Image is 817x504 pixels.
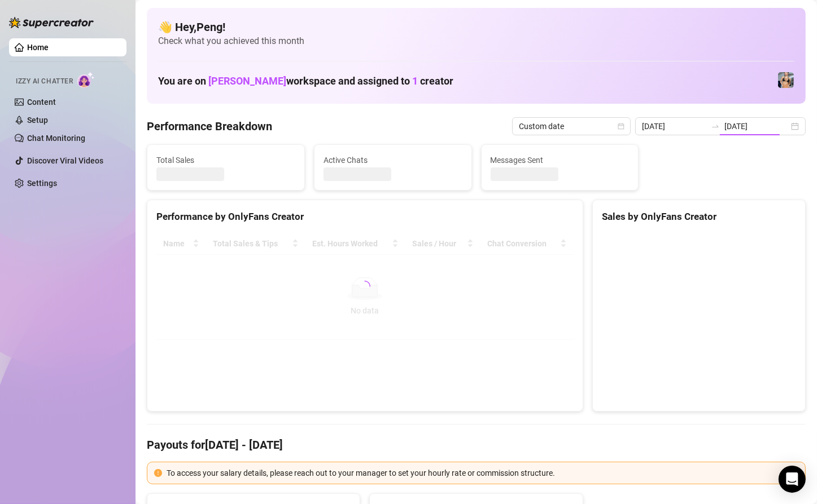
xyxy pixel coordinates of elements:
input: End date [724,120,789,132]
a: Discover Viral Videos [27,156,103,165]
h1: You are on workspace and assigned to creator [158,75,453,87]
a: Settings [27,179,57,188]
a: Home [27,43,49,52]
h4: Performance Breakdown [147,118,272,134]
input: Start date [642,120,706,132]
div: Performance by OnlyFans Creator [156,209,574,224]
span: Izzy AI Chatter [16,76,73,87]
h4: 👋 Hey, Peng ! [158,19,794,35]
a: Chat Monitoring [27,134,85,143]
span: Messages Sent [491,154,630,166]
span: exclamation-circle [154,469,162,477]
a: Setup [27,116,48,125]
a: Content [27,98,56,107]
img: Veronica [778,72,794,88]
span: Custom date [519,118,624,135]
img: AI Chatter [77,72,95,88]
div: Sales by OnlyFans Creator [602,209,796,224]
span: Total Sales [156,154,295,166]
div: To access your salary details, please reach out to your manager to set your hourly rate or commis... [167,467,798,479]
img: logo-BBDzfeDw.svg [9,17,94,28]
span: to [711,122,720,131]
span: swap-right [711,122,720,131]
div: Open Intercom Messenger [779,466,806,493]
span: Check what you achieved this month [158,35,794,47]
span: 1 [412,75,418,87]
h4: Payouts for [DATE] - [DATE] [147,437,806,453]
span: loading [359,280,371,293]
span: calendar [618,123,624,130]
span: [PERSON_NAME] [208,75,286,87]
span: Active Chats [324,154,462,166]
